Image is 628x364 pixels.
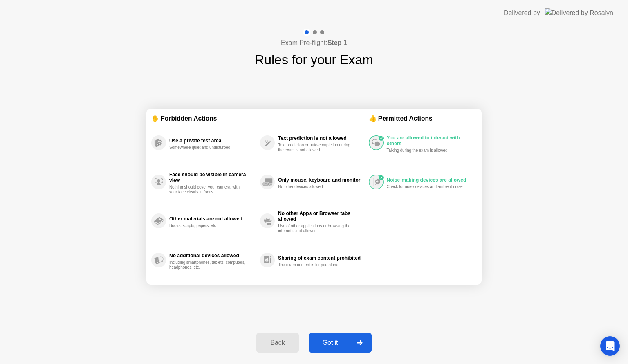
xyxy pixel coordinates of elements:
div: Books, scripts, papers, etc [169,223,247,228]
div: ✋ Forbidden Actions [151,114,369,123]
div: Text prediction or auto-completion during the exam is not allowed [278,143,355,153]
b: Step 1 [327,39,347,46]
div: Delivered by [504,8,540,18]
div: Use a private test area [169,138,256,144]
div: Open Intercom Messenger [600,336,620,356]
img: Delivered by Rosalyn [545,8,613,18]
div: Noise-making devices are allowed [387,177,473,183]
div: Only mouse, keyboard and monitor [278,177,364,183]
div: No other Apps or Browser tabs allowed [278,211,364,222]
div: The exam content is for you alone [278,263,355,267]
div: No other devices allowed [278,184,355,189]
div: Other materials are not allowed [169,216,256,222]
div: Somewhere quiet and undisturbed [169,145,247,150]
div: Back [259,339,296,346]
button: Got it [309,333,372,353]
div: Talking during the exam is allowed [387,148,464,153]
div: Face should be visible in camera view [169,172,256,183]
div: Nothing should cover your camera, with your face clearly in focus [169,185,247,195]
div: Including smartphones, tablets, computers, headphones, etc. [169,260,247,270]
div: You are allowed to interact with others [387,135,473,146]
h4: Exam Pre-flight: [281,38,347,48]
div: Use of other applications or browsing the internet is not allowed [278,224,355,234]
div: No additional devices allowed [169,253,256,258]
button: Back [256,333,298,353]
div: Sharing of exam content prohibited [278,255,364,261]
div: Text prediction is not allowed [278,135,364,141]
h1: Rules for your Exam [255,50,373,70]
div: Got it [311,339,350,346]
div: Check for noisy devices and ambient noise [387,184,464,189]
div: 👍 Permitted Actions [369,114,477,123]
